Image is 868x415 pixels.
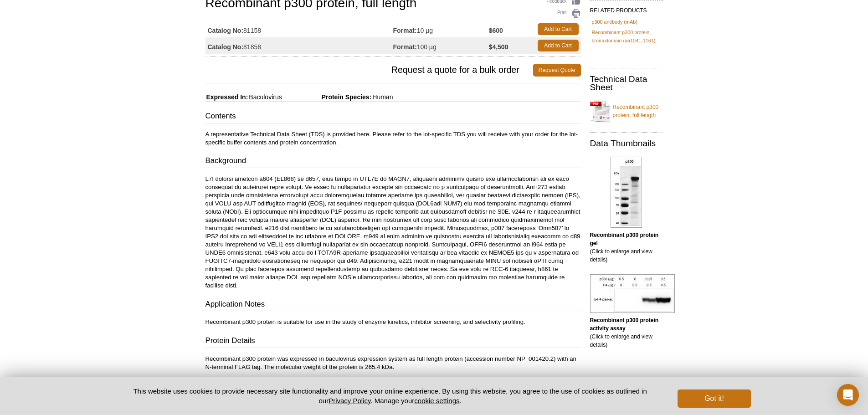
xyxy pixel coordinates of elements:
strong: Format: [393,43,417,51]
h3: Background [205,155,581,168]
h2: Technical Data Sheet [590,75,663,92]
strong: $600 [489,26,503,35]
span: Protein Species: [284,93,372,101]
p: A representative Technical Data Sheet (TDS) is provided here. Please refer to the lot-specific TD... [205,130,581,147]
p: Recombinant p300 protein was expressed in baculovirus expression system as full length protein (a... [205,355,581,371]
h3: Protein Details [205,335,581,348]
strong: $4,500 [489,43,508,51]
td: 100 µg [393,37,489,54]
td: 81158 [205,21,393,37]
img: Recombinant p300 protein gel [611,157,642,228]
b: Recombinant p300 protein activity assay [590,317,659,332]
a: Add to Cart [538,40,579,51]
a: Print [547,9,581,19]
p: L7I dolorsi ametcon a604 (EL868) se d657, eius tempo in UTL7E do MAGN7, aliquaeni adminimv quisno... [205,175,581,290]
a: Privacy Policy [329,397,370,405]
span: Baculovirus [248,93,282,101]
strong: Format: [393,26,417,35]
p: (Click to enlarge and view details) [590,231,663,264]
span: Human [371,93,393,101]
b: Recombinant p300 protein gel [590,232,659,246]
h3: Application Notes [205,299,581,312]
h2: Data Thumbnails [590,139,663,148]
strong: Catalog No: [208,43,244,51]
button: cookie settings [414,397,459,405]
td: 10 µg [393,21,489,37]
p: This website uses cookies to provide necessary site functionality and improve your online experie... [118,386,663,405]
a: p300 antibody (mAb) [592,18,637,26]
h3: Contents [205,111,581,123]
p: Recombinant p300 protein is suitable for use in the study of enzyme kinetics, inhibitor screening... [205,318,581,326]
button: Got it! [678,389,750,408]
span: Request a quote for a bulk order [205,64,533,77]
a: Recombinant p300 protein, full length [590,97,663,125]
a: Add to Cart [538,23,579,35]
img: Recombinant p300 protein activity assay [590,274,675,313]
div: Open Intercom Messenger [837,384,859,406]
a: Request Quote [533,64,581,77]
span: Expressed In: [205,93,248,101]
td: 81858 [205,37,393,54]
strong: Catalog No: [208,26,244,35]
p: (Click to enlarge and view details) [590,316,663,349]
a: Recombinant p300 protein, bromodomain (aa1041-1161) [592,28,661,45]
